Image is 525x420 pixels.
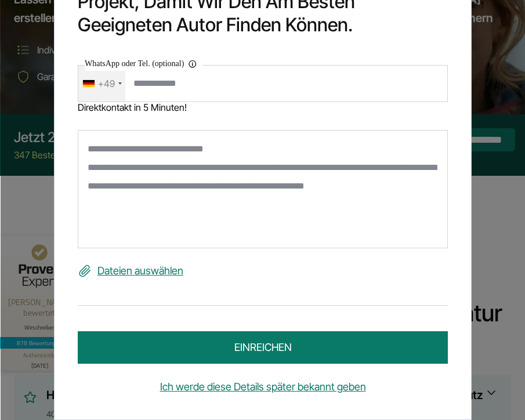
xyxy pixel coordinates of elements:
[78,378,448,396] a: Ich werde diese Details später bekannt geben
[78,262,448,280] label: Dateien auswählen
[85,57,202,71] label: WhatsApp oder Tel. (optional)
[78,102,448,113] div: Direktkontakt in 5 Minuten!
[78,66,125,102] div: Telephone country code
[78,331,448,364] button: einreichen
[98,74,115,93] div: +49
